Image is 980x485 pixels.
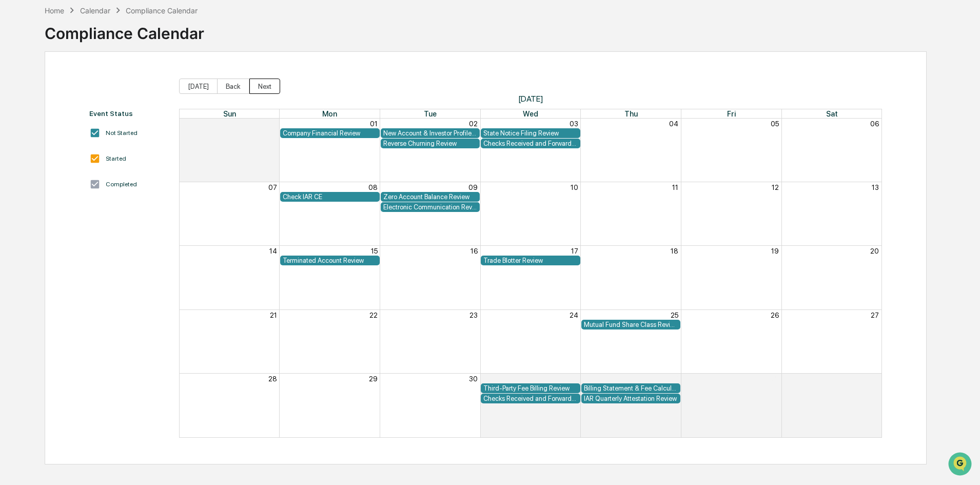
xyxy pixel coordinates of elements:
[371,247,378,255] button: 15
[670,375,678,383] button: 02
[483,384,578,392] div: Third-Party Fee Billing Review
[70,125,131,144] a: 🗄️Attestations
[368,183,378,191] button: 08
[322,109,337,118] span: Mon
[21,129,66,140] span: Preclearance
[35,89,130,97] div: We're available if you need us!
[10,150,18,158] div: 🔎
[45,16,204,43] div: Compliance Calendar
[89,109,169,118] div: Event Status
[106,155,126,162] div: Started
[102,174,124,182] span: Pylon
[283,193,377,201] div: Check IAR CE
[947,451,975,479] iframe: Open customer support
[483,257,578,264] div: Trade Blotter Review
[10,79,29,97] img: 1746055101610-c473b297-6a78-478c-a979-82029cc54cd1
[571,375,578,383] button: 01
[72,173,124,182] a: Powered byPylon
[74,130,83,139] div: 🗄️
[772,183,779,191] button: 12
[483,140,578,147] div: Checks Received and Forwarded Log
[383,129,478,137] div: New Account & Investor Profile Review
[771,247,779,255] button: 19
[383,203,478,211] div: Electronic Communication Review
[85,129,127,140] span: Attestations
[6,145,69,163] a: 🔎Data Lookup
[871,311,879,319] button: 27
[369,375,378,383] button: 29
[249,79,280,94] button: Next
[80,6,110,15] div: Calendar
[106,129,138,137] div: Not Started
[6,125,70,144] a: 🖐️Preclearance
[217,79,249,94] button: Back
[483,395,578,402] div: Checks Received and Forwarded Log
[468,183,478,191] button: 09
[10,130,18,139] div: 🖐️
[126,6,198,15] div: Compliance Calendar
[584,321,678,328] div: Mutual Fund Share Class Review
[179,79,218,94] button: [DATE]
[369,311,378,319] button: 22
[471,247,478,255] button: 16
[106,181,137,188] div: Completed
[770,375,779,383] button: 03
[672,183,678,191] button: 11
[671,311,678,319] button: 25
[584,395,678,402] div: IAR Quarterly Attestation Review
[624,109,638,118] span: Thu
[469,311,478,319] button: 23
[27,47,169,57] input: Clear
[45,6,64,15] div: Home
[584,384,678,392] div: Billing Statement & Fee Calculations Report Review
[223,109,236,118] span: Sun
[669,120,678,128] button: 04
[571,247,578,255] button: 17
[270,311,277,319] button: 21
[370,120,378,128] button: 01
[174,82,187,94] button: Start new chat
[483,129,578,137] div: State Notice Filing Review
[826,109,838,118] span: Sat
[571,183,578,191] button: 10
[469,375,478,383] button: 30
[35,79,168,89] div: Start new chat
[771,120,779,128] button: 05
[424,109,437,118] span: Tue
[872,183,879,191] button: 13
[671,247,678,255] button: 18
[469,120,478,128] button: 02
[179,94,883,104] span: [DATE]
[269,247,277,255] button: 14
[383,140,478,147] div: Reverse Churning Review
[727,109,736,118] span: Fri
[870,247,879,255] button: 20
[523,109,538,118] span: Wed
[771,311,779,319] button: 26
[10,22,187,38] p: How can we help?
[270,120,277,128] button: 31
[179,109,883,438] div: Month View
[570,120,578,128] button: 03
[383,193,478,201] div: Zero Account Balance Review
[870,120,879,128] button: 06
[283,257,377,264] div: Terminated Account Review
[21,149,65,159] span: Data Lookup
[268,375,277,383] button: 28
[870,375,879,383] button: 04
[283,129,377,137] div: Company Financial Review
[570,311,578,319] button: 24
[268,183,277,191] button: 07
